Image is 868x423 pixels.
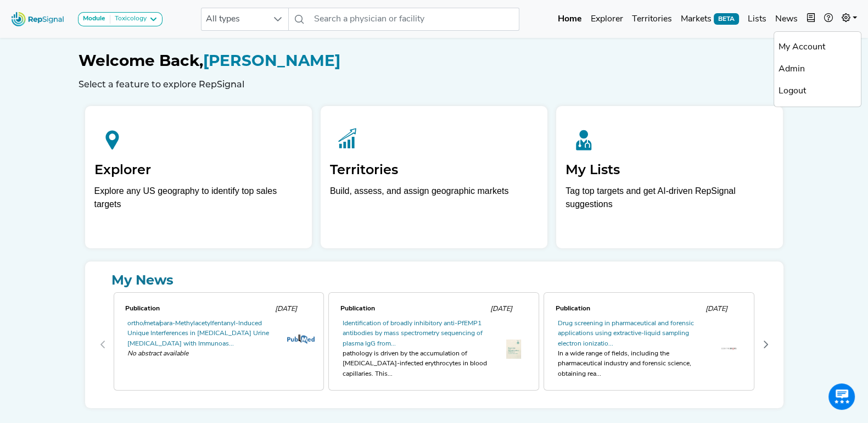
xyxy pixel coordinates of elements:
img: pubmed_logo.fab3c44c.png [287,334,315,344]
a: Drug screening in pharmaceutical and forensic applications using extractive-liquid sampling elect... [557,320,693,347]
span: All types [201,8,267,30]
h1: [PERSON_NAME] [79,52,790,70]
a: My Account [774,36,861,58]
a: Lists [743,8,771,30]
div: Explore any US geography to identify top sales targets [94,185,303,211]
h6: Select a feature to explore RepSignal [79,79,790,90]
a: Explorer [586,8,628,30]
div: 2 [541,290,757,399]
h2: My Lists [565,162,774,178]
p: Build, assess, and assign geographic markets [330,185,538,217]
a: Logout [774,80,861,102]
a: Admin [774,58,861,80]
button: Next Page [757,336,775,353]
a: Identification of broadly inhibitory anti-PfEMP1 antibodies by mass spectrometry sequencing of pl... [342,320,482,347]
button: Intel Book [802,8,820,30]
span: [DATE] [490,305,512,313]
input: Search a physician or facility [310,8,519,31]
span: Welcome Back, [79,51,203,70]
a: TerritoriesBuild, assess, and assign geographic markets [321,106,547,248]
a: ExplorerExplore any US geography to identify top sales targets [85,106,312,248]
a: MarketsBETA [676,8,743,30]
strong: Module [83,15,105,22]
a: Territories [628,8,676,30]
div: In a wide range of fields, including the pharmaceutical industry and forensic science, obtaining ... [557,349,708,379]
span: [DATE] [705,305,727,313]
div: pathology is driven by the accumulation of [MEDICAL_DATA]-infected erythrocytes in blood capillar... [342,349,492,379]
a: My News [94,270,775,290]
div: Toxicology [110,15,147,24]
a: News [771,8,802,30]
div: 1 [326,290,541,399]
span: Publication [555,305,590,312]
span: Publication [125,305,160,312]
a: My ListsTag top targets and get AI-driven RepSignal suggestions [556,106,783,248]
img: th [506,339,521,359]
p: Tag top targets and get AI-driven RepSignal suggestions [565,185,774,217]
div: 0 [111,290,327,399]
img: th [721,348,736,349]
button: ModuleToxicology [78,12,163,26]
span: No abstract available [127,349,278,359]
a: Home [553,8,586,30]
h2: Territories [330,162,538,178]
a: ortho/meta/para-Methylacetylfentanyl-Induced Unique Interferences in [MEDICAL_DATA] Urine [MEDICA... [127,320,269,347]
span: Publication [340,305,374,312]
span: [DATE] [275,305,296,313]
span: BETA [714,13,739,24]
h2: Explorer [94,162,303,178]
